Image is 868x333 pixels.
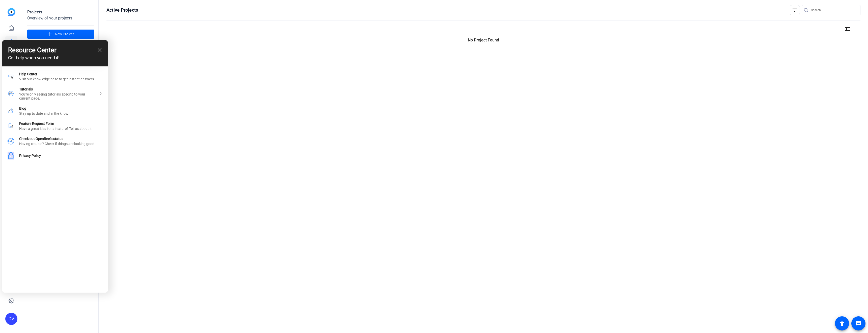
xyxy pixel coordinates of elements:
div: Help Center [2,69,108,84]
div: Feature Request Form [2,118,108,134]
div: You're only seeing tutorials specific to your current page. [19,92,97,100]
div: Privacy Policy [19,154,102,158]
svg: expand [99,92,102,96]
img: module icon [8,73,14,80]
div: Have a great idea for a feature? Tell us about it! [19,127,102,131]
img: module icon [8,138,14,145]
div: entering resource center home [2,66,108,163]
div: Privacy Policy [2,149,108,163]
div: Stay up to date and in the know! [19,111,102,115]
div: Resource center home modules [2,66,108,163]
img: module icon [8,90,14,97]
div: close resource center [97,48,102,53]
div: Having trouble? Check if things are looking good. [19,142,102,146]
div: Check out OpenReel's status [19,137,102,141]
h4: Get help when you need it! [8,55,102,60]
div: Tutorials [19,87,97,91]
h3: Resource Center [8,46,102,54]
div: Help Center [19,72,102,76]
div: Check out OpenReel's status [2,134,108,149]
img: module icon [8,123,14,129]
div: Feature Request Form [19,122,102,126]
div: Blog [19,106,102,110]
div: Blog [2,103,108,118]
img: module icon [8,108,14,114]
div: Tutorials [2,84,108,103]
div: Visit our knowledge base to get instant answers. [19,77,102,81]
img: module icon [8,152,14,160]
